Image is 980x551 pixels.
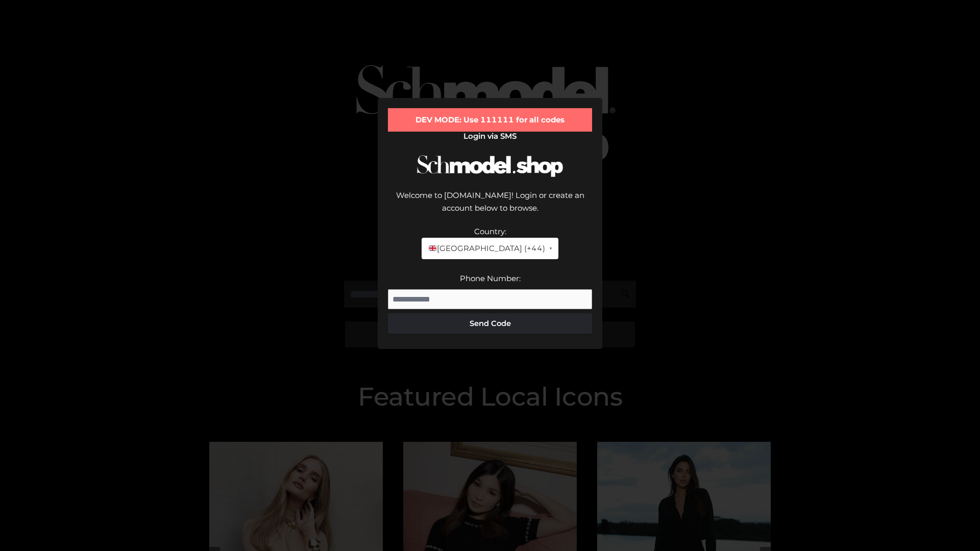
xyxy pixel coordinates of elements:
img: 🇬🇧 [429,244,436,252]
div: DEV MODE: Use 111111 for all codes [388,108,592,132]
label: Country: [474,227,506,236]
label: Phone Number: [460,273,521,283]
span: [GEOGRAPHIC_DATA] (+44) [428,242,545,255]
h2: Login via SMS [388,132,592,141]
button: Send Code [388,313,592,334]
div: Welcome to [DOMAIN_NAME]! Login or create an account below to browse. [388,189,592,225]
img: Schmodel Logo [413,146,567,186]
